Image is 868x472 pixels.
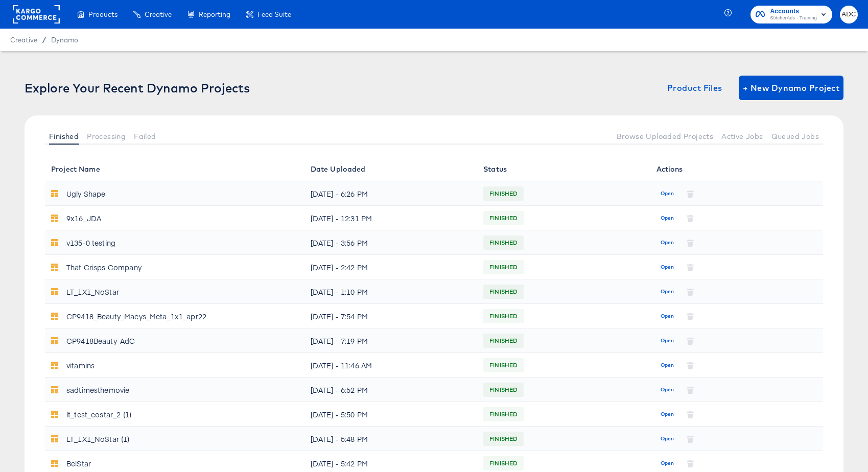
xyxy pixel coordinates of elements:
[311,210,471,226] div: [DATE] - 12:31 PM
[199,10,230,18] span: Reporting
[483,357,524,373] span: FINISHED
[25,81,250,95] div: Explore Your Recent Dynamo Projects
[656,357,678,373] button: Open
[656,308,678,324] button: Open
[656,431,678,447] button: Open
[66,431,130,447] div: LT_1X1_NoStar (1)
[483,210,524,226] span: FINISHED
[656,234,678,251] button: Open
[656,284,678,300] button: Open
[661,459,674,468] span: Open
[483,431,524,447] span: FINISHED
[650,157,823,181] th: Actions
[477,157,650,181] th: Status
[311,431,471,447] div: [DATE] - 5:48 PM
[304,157,477,181] th: Date Uploaded
[311,259,471,275] div: [DATE] - 2:42 PM
[311,185,471,202] div: [DATE] - 6:26 PM
[771,132,819,140] span: Queued Jobs
[88,10,118,18] span: Products
[483,308,524,324] span: FINISHED
[840,6,858,23] button: ADC
[483,406,524,422] span: FINISHED
[66,357,95,373] div: vitamins
[66,259,142,275] div: That Crisps Company
[656,382,678,398] button: Open
[743,81,839,95] span: + New Dynamo Project
[661,238,674,247] span: Open
[770,6,817,17] span: Accounts
[656,455,678,471] button: Open
[663,76,726,100] button: Product Files
[66,406,131,422] div: lt_test_costar_2 (1)
[656,259,678,275] button: Open
[311,284,471,300] div: [DATE] - 1:10 PM
[66,333,135,349] div: CP9418Beauty-AdC
[87,132,126,140] span: Processing
[311,357,471,373] div: [DATE] - 11:46 AM
[483,185,524,202] span: FINISHED
[661,287,674,296] span: Open
[311,333,471,349] div: [DATE] - 7:19 PM
[661,214,674,223] span: Open
[844,9,854,20] span: ADC
[66,185,106,202] div: Ugly Shape
[483,333,524,349] span: FINISHED
[661,410,674,419] span: Open
[134,132,156,140] span: Failed
[661,312,674,321] span: Open
[661,189,674,198] span: Open
[311,406,471,422] div: [DATE] - 5:50 PM
[311,234,471,251] div: [DATE] - 3:56 PM
[661,434,674,443] span: Open
[483,455,524,471] span: FINISHED
[311,455,471,471] div: [DATE] - 5:42 PM
[66,308,206,324] div: CP9418_Beauty_Macys_Meta_1x1_apr22
[656,185,678,202] button: Open
[483,234,524,251] span: FINISHED
[66,234,115,251] div: v135-0 testing
[661,336,674,345] span: Open
[49,132,79,140] span: Finished
[66,455,91,471] div: BelStar
[66,284,119,300] div: LT_1X1_NoStar
[483,259,524,275] span: FINISHED
[37,36,51,44] span: /
[51,36,78,44] a: Dynamo
[66,382,129,398] div: sadtimesthemovie
[667,81,722,95] span: Product Files
[661,361,674,370] span: Open
[656,406,678,422] button: Open
[750,6,832,23] button: AccountsStitcherAds - Training
[145,10,172,18] span: Creative
[483,382,524,398] span: FINISHED
[770,14,817,22] span: StitcherAds - Training
[45,157,304,181] th: Project Name
[66,210,101,226] div: 9x16_JDA
[10,36,37,44] span: Creative
[311,382,471,398] div: [DATE] - 6:52 PM
[739,76,843,100] button: + New Dynamo Project
[257,10,291,18] span: Feed Suite
[617,132,714,140] span: Browse Uploaded Projects
[656,333,678,349] button: Open
[661,385,674,394] span: Open
[661,263,674,272] span: Open
[311,308,471,324] div: [DATE] - 7:54 PM
[483,284,524,300] span: FINISHED
[721,132,763,140] span: Active Jobs
[656,210,678,226] button: Open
